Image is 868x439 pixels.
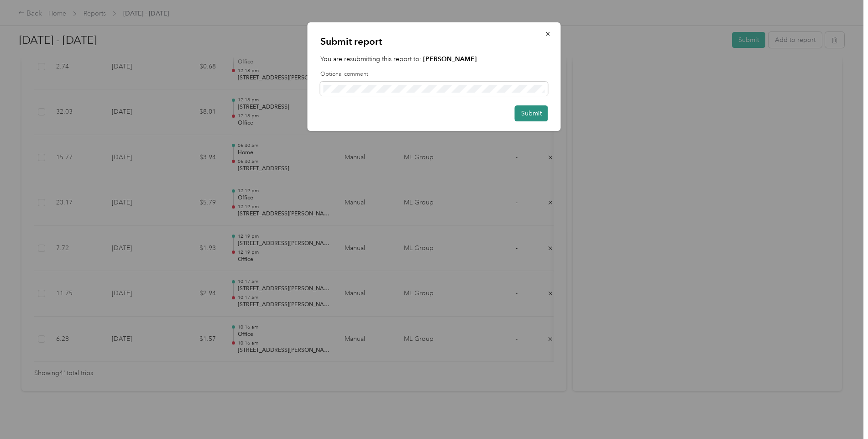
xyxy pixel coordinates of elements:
[320,54,548,64] p: You are resubmitting this report to:
[515,105,548,121] button: Submit
[423,55,477,63] strong: [PERSON_NAME]
[817,388,868,439] iframe: Everlance-gr Chat Button Frame
[320,35,548,48] p: Submit report
[320,70,548,78] label: Optional comment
